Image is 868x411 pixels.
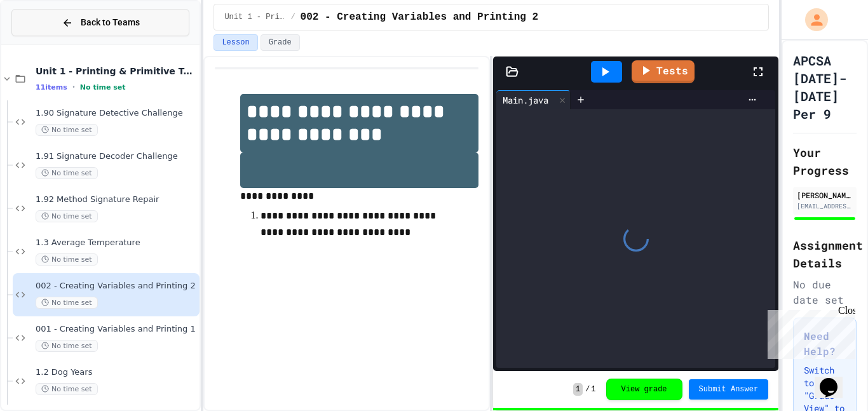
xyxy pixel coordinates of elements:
button: Submit Answer [689,379,769,400]
span: 1.2 Dog Years [36,367,197,378]
span: No time set [36,124,98,136]
button: Back to Teams [11,9,189,36]
span: Back to Teams [81,16,140,29]
span: No time set [36,383,98,395]
span: No time set [36,167,98,179]
span: 002 - Creating Variables and Printing 2 [36,281,197,292]
button: View grade [606,379,682,400]
div: Main.java [496,90,571,109]
span: 1.3 Average Temperature [36,238,197,248]
span: Unit 1 - Printing & Primitive Types [224,12,285,22]
a: Tests [632,60,695,83]
h2: Your Progress [793,144,857,179]
iframe: chat widget [815,360,855,398]
span: 1.90 Signature Detective Challenge [36,108,197,119]
span: No time set [36,210,98,222]
span: / [290,12,295,22]
span: No time set [36,253,98,266]
span: Unit 1 - Printing & Primitive Types [36,65,197,77]
div: [PERSON_NAME] [797,189,853,201]
span: 1 [573,383,583,396]
div: Chat with us now!Close [5,5,88,81]
span: • [72,82,75,92]
h2: Assignment Details [793,236,857,272]
iframe: chat widget [763,305,855,359]
button: Grade [261,34,300,51]
div: No due date set [793,277,857,307]
div: [EMAIL_ADDRESS][DOMAIN_NAME] [797,201,853,211]
button: Lesson [214,34,257,51]
span: 002 - Creating Variables and Printing 2 [301,10,538,25]
span: No time set [36,297,98,309]
span: / [585,384,590,394]
span: 001 - Creating Variables and Printing 1 [36,324,197,335]
h1: APCSA [DATE]-[DATE] Per 9 [793,51,857,123]
span: No time set [80,83,126,91]
span: Submit Answer [699,384,759,394]
span: 1 [591,384,595,394]
span: 1.91 Signature Decoder Challenge [36,151,197,162]
span: 11 items [36,83,67,91]
div: My Account [792,5,831,34]
div: Main.java [496,93,555,107]
span: 1.92 Method Signature Repair [36,194,197,205]
span: No time set [36,340,98,352]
